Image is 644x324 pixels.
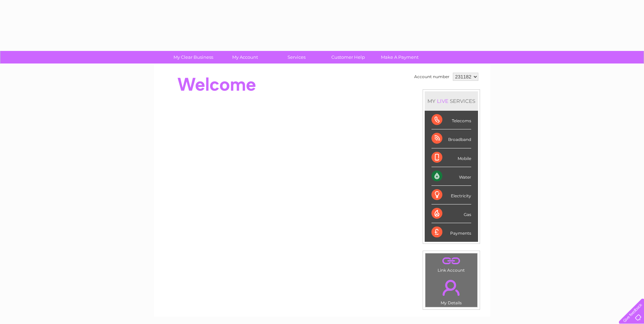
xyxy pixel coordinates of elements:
td: Account number [412,71,451,83]
div: Broadband [431,129,471,148]
a: Make A Payment [372,51,428,64]
div: Payments [431,223,471,241]
div: Electricity [431,186,471,204]
a: Customer Help [320,51,376,64]
a: Services [269,51,325,64]
td: My Details [425,274,478,307]
div: Gas [431,204,471,223]
a: My Clear Business [165,51,221,64]
div: Water [431,167,471,186]
a: . [427,255,476,267]
div: LIVE [436,98,450,104]
td: Link Account [425,253,478,274]
a: My Account [217,51,273,64]
div: Mobile [431,148,471,167]
div: Telecoms [431,111,471,129]
div: MY SERVICES [425,91,478,111]
a: . [427,276,476,300]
